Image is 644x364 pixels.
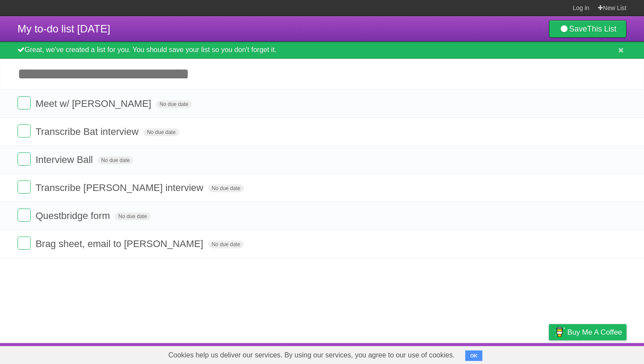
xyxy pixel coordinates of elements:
span: Brag sheet, email to [PERSON_NAME] [35,238,205,249]
label: Done [18,152,31,166]
span: My to-do list [DATE] [18,23,110,35]
span: Cookies help us deliver our services. By using our services, you agree to our use of cookies. [159,346,464,364]
span: No due date [208,184,244,192]
span: No due date [98,156,133,164]
span: No due date [143,128,179,136]
a: About [432,345,451,362]
img: Buy me a coffee [553,325,565,339]
span: Meet w/ [PERSON_NAME] [35,98,153,109]
label: Done [18,180,31,194]
span: No due date [156,100,191,108]
label: Done [18,124,31,138]
a: Suggest a feature [571,345,626,362]
label: Done [18,96,31,110]
b: This List [587,25,616,33]
label: Done [18,237,31,250]
span: Interview Ball [35,154,95,165]
span: Questbridge form [35,210,112,221]
a: Developers [461,345,497,362]
span: Transcribe [PERSON_NAME] interview [35,182,205,193]
span: Transcribe Bat interview [35,126,141,137]
a: Terms [508,345,527,362]
span: No due date [115,212,150,220]
span: Buy me a coffee [567,325,622,340]
a: Buy me a coffee [549,324,626,340]
a: Privacy [538,345,560,362]
button: OK [465,350,482,361]
a: SaveThis List [549,20,626,38]
label: Done [18,209,31,222]
span: No due date [208,240,244,248]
